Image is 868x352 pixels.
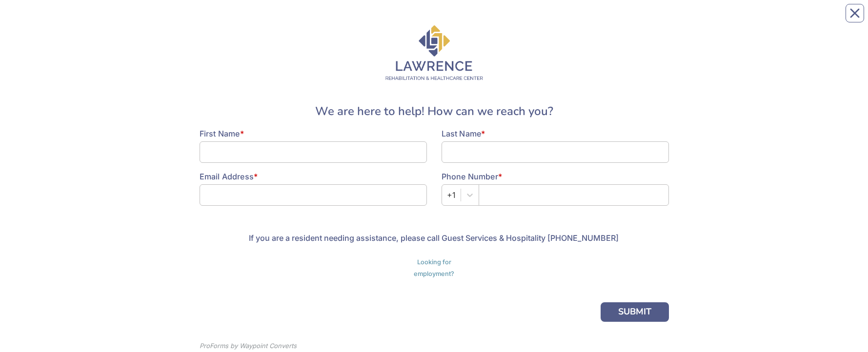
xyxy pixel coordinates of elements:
[200,129,240,138] span: First Name
[200,102,669,120] div: We are here to help! How can we reach you?
[385,25,483,80] img: 413a62a3-3e05-40e3-a168-8d2cee972dc9.png
[249,233,619,243] a: If you are a resident needing assistance, please call Guest Services & Hospitality [PHONE_NUMBER]
[442,129,482,138] span: Last Name
[414,258,454,277] a: Looking for employment?
[601,302,669,322] button: SUBMIT
[200,172,254,181] span: Email Address
[846,4,864,22] button: Close
[442,172,498,181] span: Phone Number
[200,341,297,351] div: ProForms by Waypoint Converts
